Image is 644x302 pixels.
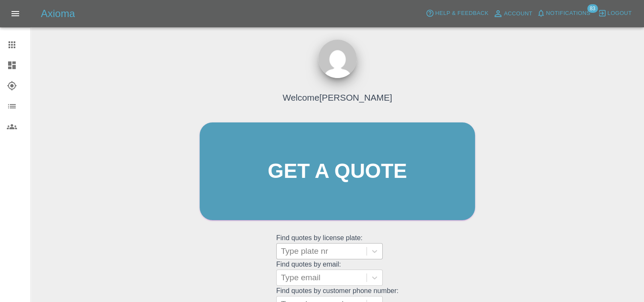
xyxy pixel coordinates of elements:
grid: Find quotes by license plate: [276,234,398,259]
a: Account [491,7,535,20]
button: Notifications [535,7,592,20]
span: Account [504,9,532,19]
h5: Axioma [41,7,75,20]
a: Get a quote [200,122,475,220]
button: Logout [596,7,634,20]
button: Open drawer [5,3,26,24]
span: 83 [587,4,598,13]
grid: Find quotes by email: [276,261,398,286]
img: ... [318,40,357,78]
button: Help & Feedback [424,7,490,20]
span: Help & Feedback [435,9,488,18]
h4: Welcome [PERSON_NAME] [283,91,392,104]
span: Notifications [546,9,590,18]
span: Logout [607,9,632,18]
